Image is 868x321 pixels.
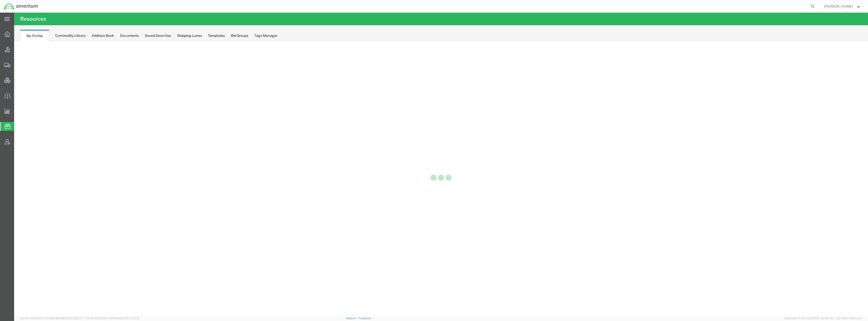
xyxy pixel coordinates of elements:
div: My Profile [20,30,49,41]
span: [DATE] 09:51:07 [63,317,83,320]
h4: Resources [20,13,46,25]
span: Copyright © [DATE]-[DATE] Agistix Inc., All Rights Reserved [784,316,862,320]
div: Bid Groups [231,33,248,38]
span: Client: 2025.20.0-e640dba [86,317,140,320]
span: Jason Champagne [824,4,853,9]
div: Shipping Lanes [177,33,202,38]
img: logo [4,3,38,10]
a: Feedback [359,317,371,320]
div: Commodity Library [55,33,86,38]
div: Address Book [92,33,114,38]
button: [PERSON_NAME] [824,3,861,9]
a: Support [346,317,359,320]
div: Documents [120,33,139,38]
span: Server: 2025.20.0-734e5bc92d9 [20,317,83,320]
span: [DATE] 17:21:12 [121,317,140,320]
div: Tags Manager [254,33,278,38]
div: Templates [208,33,225,38]
div: Saved Searches [145,33,171,38]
